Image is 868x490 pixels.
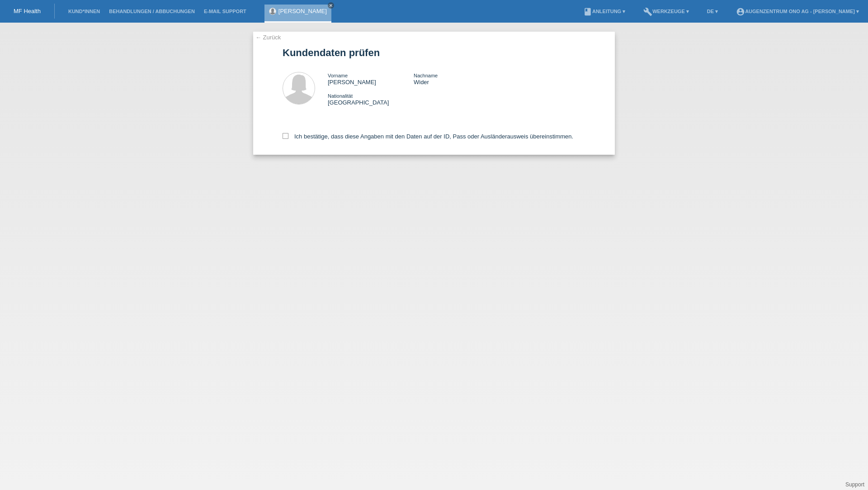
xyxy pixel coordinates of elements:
[414,73,438,78] span: Nachname
[639,9,693,14] a: buildWerkzeuge ▾
[283,47,585,58] h1: Kundendaten prüfen
[278,8,327,14] a: [PERSON_NAME]
[414,72,500,86] div: Wider
[731,9,863,14] a: account_circleAugenzentrum ONO AG - [PERSON_NAME] ▾
[643,7,652,16] i: build
[328,73,348,78] span: Vorname
[283,133,573,140] label: Ich bestätige, dass diese Angaben mit den Daten auf der ID, Pass oder Ausländerausweis übereinsti...
[255,34,281,41] a: ← Zurück
[199,9,251,14] a: E-Mail Support
[328,92,414,106] div: [GEOGRAPHIC_DATA]
[703,9,722,14] a: DE ▾
[329,3,333,8] i: close
[14,8,41,14] a: MF Health
[736,7,745,16] i: account_circle
[579,9,630,14] a: bookAnleitung ▾
[328,72,414,86] div: [PERSON_NAME]
[583,7,592,16] i: book
[328,2,334,9] a: close
[328,93,353,99] span: Nationalität
[104,9,199,14] a: Behandlungen / Abbuchungen
[845,481,864,488] a: Support
[64,9,104,14] a: Kund*innen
